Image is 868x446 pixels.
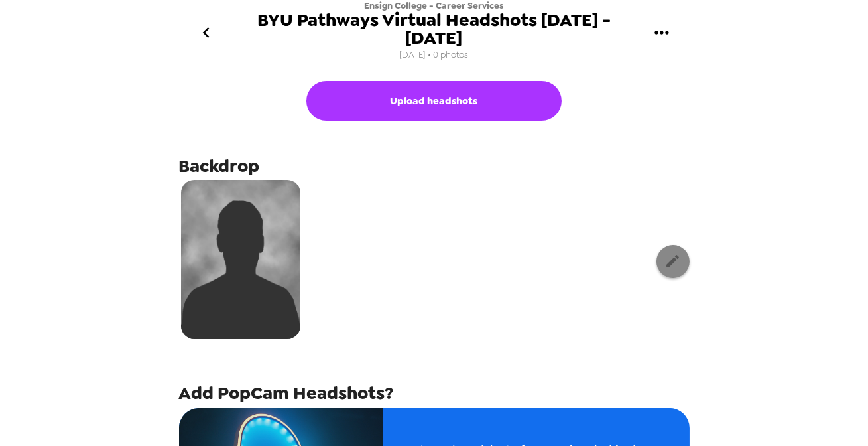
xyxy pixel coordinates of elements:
span: [DATE] • 0 photos [399,46,468,64]
button: Upload headshots [306,81,562,121]
span: Add PopCam Headshots? [179,381,394,405]
button: gallery menu [641,11,684,54]
button: go back [185,11,228,54]
img: silhouette [181,180,300,339]
span: BYU Pathways Virtual Headshots [DATE] - [DATE] [227,11,640,46]
span: Backdrop [179,154,260,178]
